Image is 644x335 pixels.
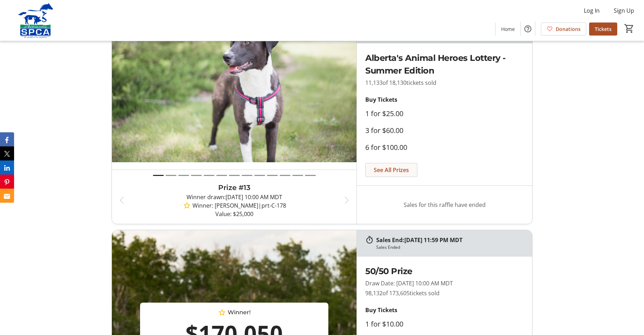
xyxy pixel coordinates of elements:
[501,25,515,33] span: Home
[383,289,410,297] span: of 173,605
[521,22,535,36] button: Help
[614,6,634,15] span: Sign Up
[112,17,356,170] img: Prize #13
[376,236,404,244] span: Sales End:
[192,201,258,210] span: Winner: [PERSON_NAME]
[242,171,252,179] button: Draw 8
[365,96,397,103] strong: Buy Tickets
[229,171,240,179] button: Draw 7
[178,171,189,179] button: Draw 3
[589,23,617,36] a: Tickets
[216,171,227,179] button: Draw 6
[376,244,400,251] div: Sales Ended
[226,193,282,201] span: [DATE] 10:00 AM MDT
[153,171,164,179] button: Draw 1
[495,23,520,36] a: Home
[166,171,176,179] button: Draw 2
[584,6,600,15] span: Log In
[292,171,303,179] button: Draw 12
[608,5,640,16] button: Sign Up
[541,23,586,36] a: Donations
[578,5,605,16] button: Log In
[132,201,337,210] p: |
[365,126,403,135] label: 3 for $60.00
[4,3,67,38] img: Alberta SPCA's Logo
[365,320,403,328] label: 1 for $10.00
[204,171,214,179] button: Draw 5
[280,171,290,179] button: Draw 11
[623,22,636,35] button: Cart
[595,25,612,33] span: Tickets
[143,308,326,317] div: Winner!
[365,163,417,177] a: See All Prizes
[383,79,406,87] span: of 18,130
[374,166,409,174] span: See All Prizes
[365,279,521,287] p: Draw Date: [DATE] 10:00 AM MDT
[556,25,581,33] span: Donations
[267,171,278,179] button: Draw 10
[254,171,265,179] button: Draw 9
[132,210,337,218] p: Value: $25,000
[365,265,521,278] h2: 50/50 Prize
[365,78,523,87] p: 11,133 tickets sold
[365,109,403,118] label: 1 for $25.00
[404,236,462,244] span: [DATE] 11:59 PM MDT
[191,171,202,179] button: Draw 4
[261,201,286,210] span: prt-C-178
[305,171,316,179] button: Draw 13
[365,289,521,297] p: 98,132 tickets sold
[132,182,337,193] h3: Prize #13
[365,143,407,152] label: 6 for $100.00
[365,191,523,218] p: Sales for this raffle have ended
[365,52,523,77] h2: Alberta's Animal Heroes Lottery - Summer Edition
[132,193,337,201] p: Winner drawn:
[365,306,397,314] strong: Buy Tickets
